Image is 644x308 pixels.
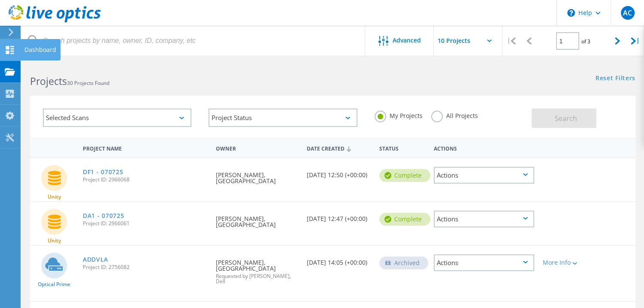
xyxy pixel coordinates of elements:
[431,111,478,119] label: All Projects
[9,18,101,24] a: Live Optics Dashboard
[623,9,632,16] span: AC
[212,246,302,293] div: [PERSON_NAME], [GEOGRAPHIC_DATA]
[83,213,124,219] a: DA1 - 070725
[302,140,375,156] div: Date Created
[375,111,423,119] label: My Projects
[379,213,430,226] div: Complete
[581,38,590,45] span: of 3
[379,257,428,269] div: Archived
[209,109,357,127] div: Project Status
[83,221,207,226] span: Project ID: 2966061
[43,109,191,127] div: Selected Scans
[302,202,375,230] div: [DATE] 12:47 (+00:00)
[596,75,635,82] a: Reset Filters
[502,26,520,56] div: |
[543,260,583,266] div: More Info
[434,211,534,227] div: Actions
[212,140,302,156] div: Owner
[48,194,61,199] span: Unity
[434,254,534,271] div: Actions
[532,109,596,128] button: Search
[38,282,70,287] span: Optical Prime
[212,158,302,193] div: [PERSON_NAME], [GEOGRAPHIC_DATA]
[83,177,207,182] span: Project ID: 2966068
[83,169,123,175] a: DF1 - 070725
[24,47,56,53] div: Dashboard
[79,140,212,156] div: Project Name
[67,79,109,87] span: 30 Projects Found
[393,37,421,43] span: Advanced
[83,265,207,270] span: Project ID: 2756082
[212,202,302,236] div: [PERSON_NAME], [GEOGRAPHIC_DATA]
[434,167,534,184] div: Actions
[83,257,108,263] a: ADDVLA
[379,169,430,182] div: Complete
[567,9,575,17] svg: \n
[216,274,298,284] span: Requested by [PERSON_NAME], Dell
[30,74,67,88] b: Projects
[48,238,61,243] span: Unity
[302,158,375,187] div: [DATE] 12:50 (+00:00)
[626,26,644,56] div: |
[429,140,538,156] div: Actions
[555,114,577,123] span: Search
[375,140,429,156] div: Status
[21,26,366,56] input: Search projects by name, owner, ID, company, etc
